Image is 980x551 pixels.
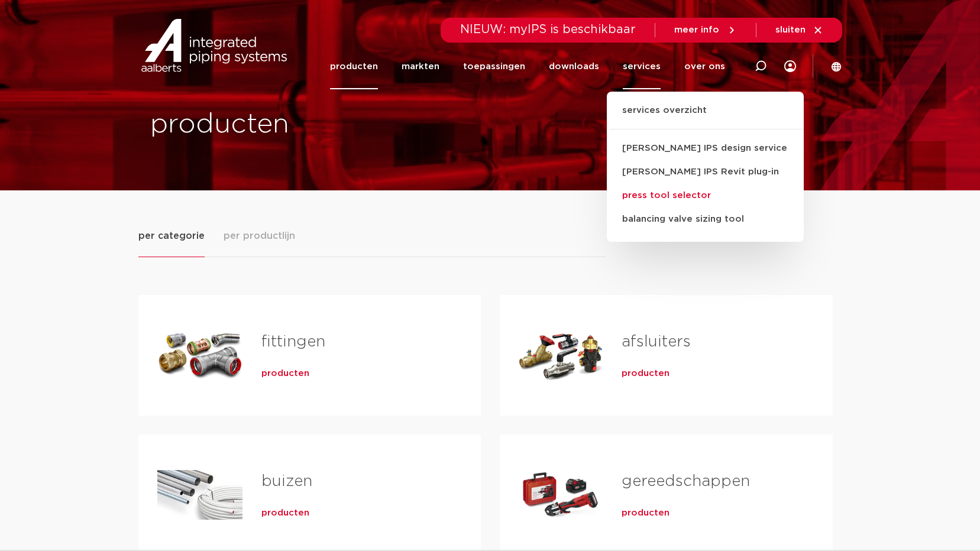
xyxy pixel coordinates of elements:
[607,208,804,231] a: balancing valve sizing tool
[261,507,309,519] a: producten
[607,184,804,208] a: press tool selector
[138,229,205,243] span: per categorie
[775,25,806,34] span: sluiten
[224,229,295,243] span: per productlijn
[622,368,669,380] a: producten
[607,137,804,160] a: [PERSON_NAME] IPS design service
[330,44,378,89] a: producten
[330,44,725,89] nav: Menu
[622,334,691,349] a: afsluiters
[150,106,484,144] h1: producten
[607,103,804,129] a: services overzicht
[463,44,525,89] a: toepassingen
[460,24,636,35] span: NIEUW: myIPS is beschikbaar
[261,334,325,349] a: fittingen
[549,44,599,89] a: downloads
[775,25,823,35] a: sluiten
[261,368,309,380] a: producten
[674,25,737,35] a: meer info
[261,474,312,489] a: buizen
[402,44,439,89] a: markten
[684,44,725,89] a: over ons
[623,44,661,89] a: services
[622,507,669,519] a: producten
[607,160,804,184] a: [PERSON_NAME] IPS Revit plug-in
[622,474,750,489] a: gereedschappen
[674,25,719,34] span: meer info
